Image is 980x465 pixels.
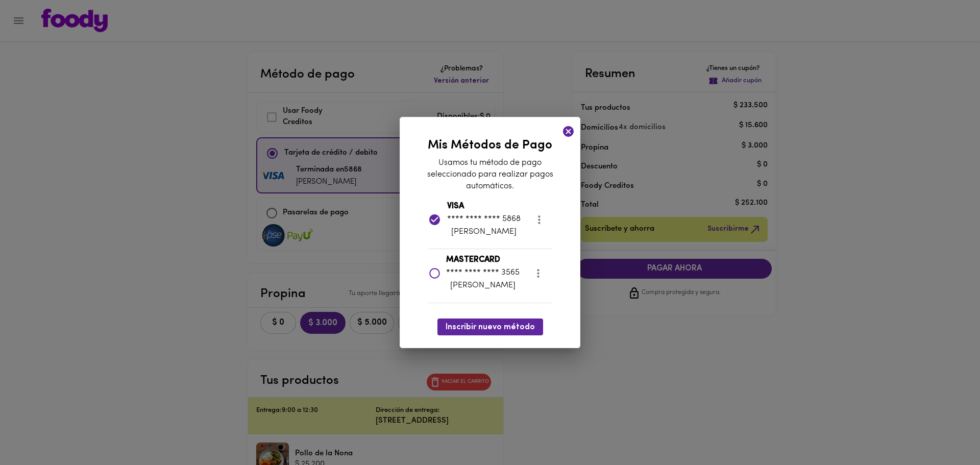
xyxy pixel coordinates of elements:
iframe: Messagebird Livechat Widget [921,406,970,455]
span: Inscribir nuevo método [446,323,535,332]
p: [PERSON_NAME] [447,226,521,238]
button: Inscribir nuevo método [437,319,543,335]
button: more [526,261,551,286]
p: [PERSON_NAME] [446,280,520,291]
b: VISA [447,202,464,210]
h1: Mis Métodos de Pago [428,139,552,152]
b: MASTERCARD [446,256,500,264]
button: more [527,207,552,232]
p: Usamos tu método de pago seleccionado para realizar pagos automáticos. [426,157,554,192]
